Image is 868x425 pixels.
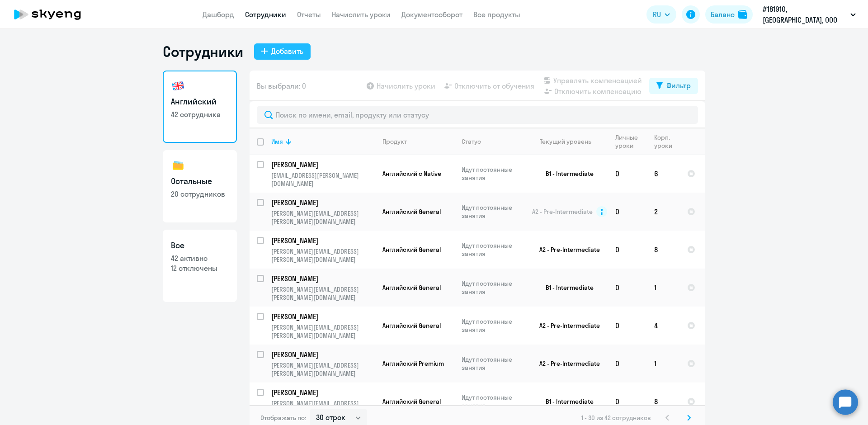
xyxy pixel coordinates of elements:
[171,240,229,251] h3: Все
[382,321,441,330] span: Английский General
[524,231,608,269] td: A2 - Pre-Intermediate
[608,193,647,231] td: 0
[271,247,375,264] p: [PERSON_NAME][EMAIL_ADDRESS][PERSON_NAME][DOMAIN_NAME]
[581,414,651,422] span: 1 - 30 из 42 сотрудников
[608,155,647,193] td: 0
[608,345,647,382] td: 0
[462,355,524,372] p: Идут постоянные занятия
[271,137,375,146] div: Имя
[245,10,286,19] a: Сотрудники
[646,5,676,24] button: RU
[462,165,524,182] p: Идут постоянные занятия
[171,189,229,199] p: 20 сотрудников
[647,155,680,193] td: 6
[654,133,679,150] div: Корп. уроки
[271,137,283,146] div: Имя
[271,46,303,57] div: Добавить
[382,137,407,146] div: Продукт
[271,198,375,208] a: [PERSON_NAME]
[382,283,441,292] span: Английский General
[163,150,237,222] a: Остальные20 сотрудников
[271,274,375,283] a: [PERSON_NAME]
[462,279,524,296] p: Идут постоянные занятия
[524,382,608,420] td: B1 - Intermediate
[271,387,375,397] a: [PERSON_NAME]
[332,10,391,19] a: Начислить уроки
[271,236,375,246] a: [PERSON_NAME]
[257,106,698,124] input: Поиск по имени, email, продукту или статусу
[462,241,524,258] p: Идут постоянные занятия
[271,160,373,170] p: [PERSON_NAME]
[271,209,375,226] p: [PERSON_NAME][EMAIL_ADDRESS][PERSON_NAME][DOMAIN_NAME]
[271,160,375,170] a: [PERSON_NAME]
[271,285,375,302] p: [PERSON_NAME][EMAIL_ADDRESS][PERSON_NAME][DOMAIN_NAME]
[608,231,647,269] td: 0
[401,10,462,19] a: Документооборот
[171,263,229,273] p: 12 отключены
[524,345,608,382] td: A2 - Pre-Intermediate
[382,359,444,368] span: Английский Premium
[382,397,441,406] span: Английский General
[382,170,441,178] span: Английский с Native
[653,9,661,20] span: RU
[462,317,524,334] p: Идут постоянные занятия
[271,171,375,188] p: [EMAIL_ADDRESS][PERSON_NAME][DOMAIN_NAME]
[524,155,608,193] td: B1 - Intermediate
[647,345,680,382] td: 1
[647,382,680,420] td: 8
[171,109,229,119] p: 42 сотрудника
[711,9,735,20] div: Баланс
[666,80,691,91] div: Фильтр
[254,43,311,60] button: Добавить
[171,79,185,93] img: english
[171,253,229,263] p: 42 активно
[615,133,641,150] div: Личные уроки
[271,349,375,359] a: [PERSON_NAME]
[763,4,847,25] p: #181910, [GEOGRAPHIC_DATA], ООО
[163,71,237,143] a: Английский42 сотрудника
[540,137,591,146] div: Текущий уровень
[532,208,593,216] span: A2 - Pre-Intermediate
[738,10,747,19] img: balance
[524,269,608,307] td: B1 - Intermediate
[257,80,306,91] span: Вы выбрали: 0
[171,158,185,173] img: others
[647,193,680,231] td: 2
[462,203,524,220] p: Идут постоянные занятия
[647,307,680,345] td: 4
[271,399,375,416] p: [PERSON_NAME][EMAIL_ADDRESS][PERSON_NAME][DOMAIN_NAME]
[203,10,234,19] a: Дашборд
[271,274,373,283] p: [PERSON_NAME]
[531,137,608,146] div: Текущий уровень
[297,10,321,19] a: Отчеты
[649,78,698,94] button: Фильтр
[608,307,647,345] td: 0
[271,387,373,397] p: [PERSON_NAME]
[473,10,520,19] a: Все продукты
[647,231,680,269] td: 8
[271,323,375,340] p: [PERSON_NAME][EMAIL_ADDRESS][PERSON_NAME][DOMAIN_NAME]
[382,137,454,146] div: Продукт
[524,307,608,345] td: A2 - Pre-Intermediate
[271,236,373,246] p: [PERSON_NAME]
[462,137,524,146] div: Статус
[171,175,229,187] h3: Остальные
[163,42,243,61] h1: Сотрудники
[271,312,375,321] a: [PERSON_NAME]
[654,133,674,150] div: Корп. уроки
[171,96,229,108] h3: Английский
[615,133,646,150] div: Личные уроки
[163,230,237,302] a: Все42 активно12 отключены
[647,269,680,307] td: 1
[271,361,375,378] p: [PERSON_NAME][EMAIL_ADDRESS][PERSON_NAME][DOMAIN_NAME]
[260,414,306,422] span: Отображать по:
[608,382,647,420] td: 0
[271,349,373,359] p: [PERSON_NAME]
[382,208,441,216] span: Английский General
[382,246,441,254] span: Английский General
[705,5,753,24] button: Балансbalance
[462,137,481,146] div: Статус
[608,269,647,307] td: 0
[758,4,860,25] button: #181910, [GEOGRAPHIC_DATA], ООО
